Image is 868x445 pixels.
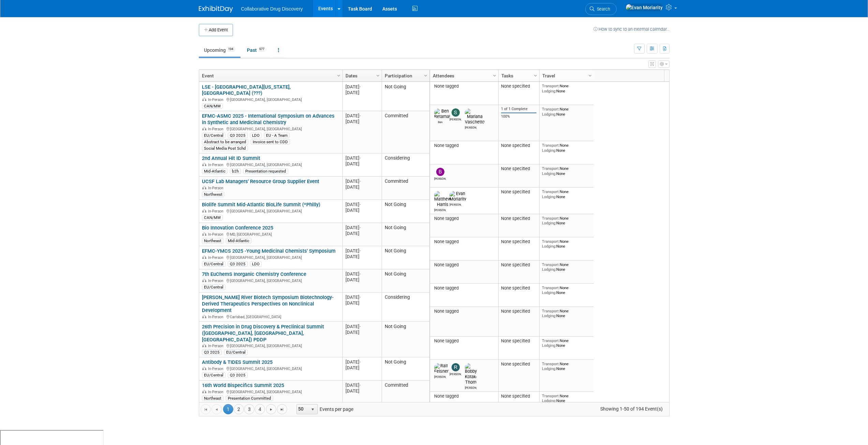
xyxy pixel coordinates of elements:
div: [DATE] [345,271,379,277]
div: None None [542,189,591,199]
span: Lodging: [542,244,556,249]
div: [GEOGRAPHIC_DATA], [GEOGRAPHIC_DATA] [202,208,339,214]
a: UCSF Lab Managers' Resource Group Supplier Event [202,178,319,184]
a: Go to the next page [266,404,276,414]
span: In-Person [208,390,225,394]
img: Evan Moriarity [626,4,663,11]
span: 50 [297,404,308,414]
a: Upcoming194 [199,44,240,57]
a: [PERSON_NAME] River Biotech Symposium Biotechnology-Derived Therapeutics Perspectives on Nonclini... [202,294,334,313]
span: - [359,202,361,207]
div: None None [542,239,591,249]
a: 4 [255,404,265,414]
span: Transport: [542,361,560,366]
img: Ben Retamal [434,108,450,119]
span: Column Settings [533,73,538,78]
div: [DATE] [345,329,379,335]
div: Q3 2025 [228,261,248,267]
a: Go to the first page [201,404,211,414]
div: [DATE] [345,84,379,90]
div: None None [542,262,591,272]
div: [GEOGRAPHIC_DATA], [GEOGRAPHIC_DATA] [202,366,339,371]
span: Go to the last page [279,407,285,412]
div: None None [542,143,591,153]
div: EU/Central [202,261,225,267]
div: Evan Moriarity [450,202,461,206]
span: - [359,113,361,118]
span: In-Person [208,127,225,131]
span: - [359,225,361,230]
a: Tasks [501,70,535,81]
img: In-Person Event [202,186,206,189]
button: Add Event [199,24,233,36]
span: - [359,248,361,253]
span: Column Settings [423,73,428,78]
img: Mariana Vaschetto [465,108,485,125]
div: [DATE] [345,119,379,124]
span: 977 [257,47,266,52]
div: [DATE] [345,294,379,300]
div: [DATE] [345,300,379,306]
span: Showing 1-50 of 194 Event(s) [594,404,669,414]
img: Ryan Censullo [452,363,460,371]
img: In-Person Event [202,315,206,318]
a: Participation [385,70,425,81]
a: Dates [345,70,377,81]
img: Matthew Harris [434,191,451,207]
span: - [359,179,361,184]
div: EU/Central [202,284,225,290]
div: None None [542,166,591,176]
div: Mariana Vaschetto [465,125,477,129]
span: 1 [223,404,233,414]
div: Q3 2025 [202,350,222,355]
div: [DATE] [345,207,379,213]
div: Ralf Felsner [434,374,446,379]
span: Transport: [542,338,560,343]
span: In-Person [208,186,225,190]
div: [DATE] [345,388,379,394]
span: - [359,359,361,365]
a: Column Settings [532,70,539,80]
td: Committed [382,111,429,153]
span: Lodging: [542,89,556,93]
div: [DATE] [345,225,379,231]
span: In-Person [208,232,225,237]
a: 2 [234,404,244,414]
div: [DATE] [345,382,379,388]
div: Carlsbad, [GEOGRAPHIC_DATA] [202,314,339,320]
div: LDO [250,261,262,267]
div: Bobby Kotak-Thorn [465,385,477,389]
span: In-Person [208,367,225,371]
div: None tagged [432,84,496,89]
a: LSE - [GEOGRAPHIC_DATA][US_STATE], [GEOGRAPHIC_DATA] (???) [202,84,291,97]
div: [DATE] [345,202,379,207]
a: How to sync to an external calendar... [593,27,670,32]
div: [GEOGRAPHIC_DATA], [GEOGRAPHIC_DATA] [202,97,339,102]
img: In-Person Event [202,390,206,393]
div: [DATE] [345,254,379,259]
span: - [359,295,361,300]
span: Lodging: [542,313,556,318]
img: In-Person Event [202,344,206,347]
div: EU/Central [202,133,225,138]
div: Abstract to be arranged [202,139,248,145]
span: Lodging: [542,112,556,117]
div: Ryan Censullo [450,371,461,376]
div: Ben Retamal [434,119,446,124]
img: Brittany Goldston [436,168,444,176]
span: Go to the next page [268,407,274,412]
div: None specified [501,189,536,195]
div: None tagged [432,285,496,291]
div: [GEOGRAPHIC_DATA], [GEOGRAPHIC_DATA] [202,126,339,132]
div: EU/Central [224,350,248,355]
div: [DATE] [345,365,379,371]
div: Matthew Harris [434,207,446,212]
div: None None [542,84,591,93]
div: Invoice sent to CDD [251,139,290,145]
img: In-Person Event [202,255,206,259]
div: Presentation requested [243,168,288,174]
div: [DATE] [345,359,379,365]
a: Column Settings [586,70,594,80]
div: None specified [501,166,536,172]
a: 16th World Bispecifics Summit 2025 [202,382,284,388]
